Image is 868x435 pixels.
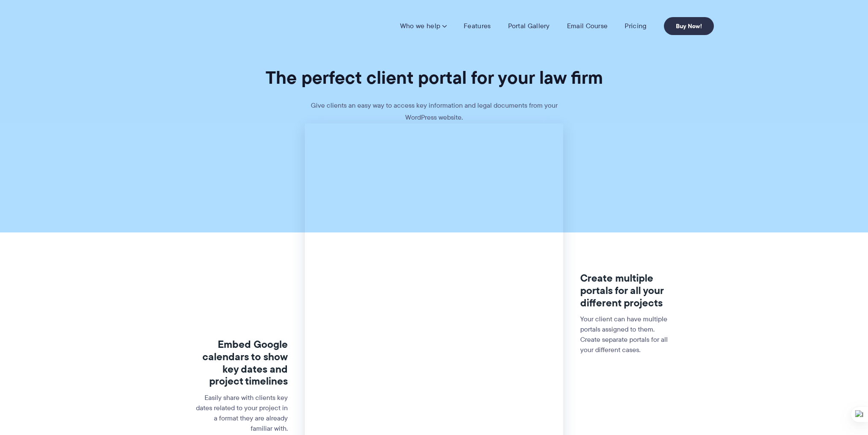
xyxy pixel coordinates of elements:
[464,22,491,30] a: Features
[400,22,447,30] a: Who we help
[664,17,714,35] a: Buy Now!
[306,100,562,123] p: Give clients an easy way to access key information and legal documents from your WordPress website.
[580,314,674,355] p: Your client can have multiple portals assigned to them. Create separate portals for all your diff...
[194,393,288,434] p: Easily share with clients key dates related to your project in a format they are already familiar...
[194,338,288,388] h3: Embed Google calendars to show key dates and project timelines
[580,272,674,309] h3: Create multiple portals for all your different projects
[567,22,608,30] a: Email Course
[508,22,550,30] a: Portal Gallery
[625,22,646,30] a: Pricing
